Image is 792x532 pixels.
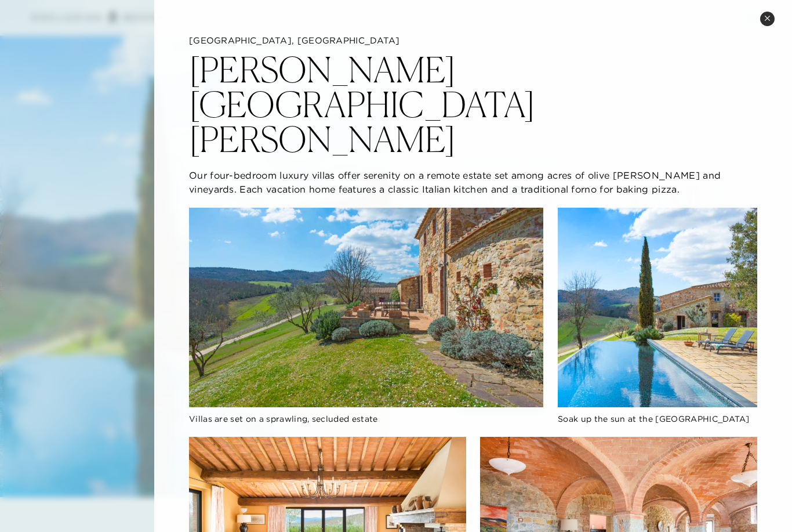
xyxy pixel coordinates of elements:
span: Villas are set on a sprawling, secluded estate [189,414,378,424]
span: Soak up the sun at the [GEOGRAPHIC_DATA] [558,414,750,424]
h5: [GEOGRAPHIC_DATA], [GEOGRAPHIC_DATA] [189,35,757,46]
iframe: Qualified Messenger [739,479,792,532]
h2: [PERSON_NAME][GEOGRAPHIC_DATA][PERSON_NAME] [189,52,757,157]
p: Our four-bedroom luxury villas offer serenity on a remote estate set among acres of olive [PERSON... [189,168,757,196]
